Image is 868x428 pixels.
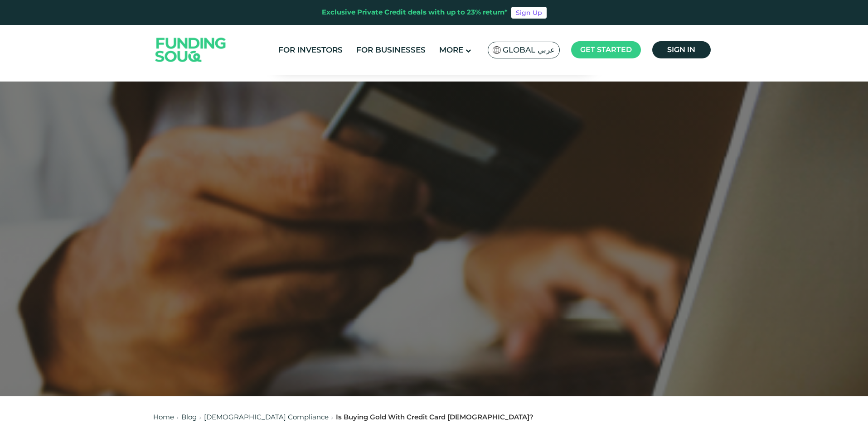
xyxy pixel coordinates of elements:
span: Get started [580,45,632,54]
a: For Businesses [354,43,428,58]
div: Is Buying Gold With Credit Card [DEMOGRAPHIC_DATA]? [336,412,533,423]
span: More [439,45,463,54]
a: Sign in [652,41,711,58]
a: [DEMOGRAPHIC_DATA] Compliance [204,413,329,421]
a: For Investors [276,43,345,58]
span: Global عربي [503,45,555,55]
a: Blog [181,413,197,421]
div: Exclusive Private Credit deals with up to 23% return* [322,7,508,18]
a: Home [153,413,174,421]
a: Sign Up [511,7,547,19]
img: SA Flag [493,46,501,54]
img: Logo [146,27,235,73]
span: Sign in [667,45,695,54]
